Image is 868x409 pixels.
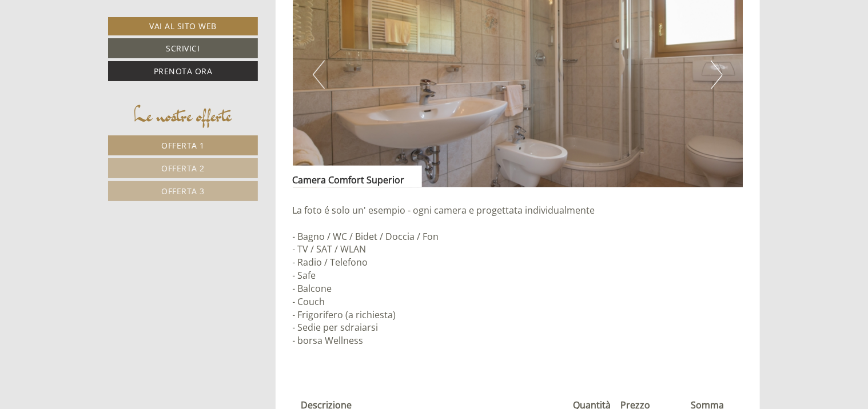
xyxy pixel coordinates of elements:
a: Prenota ora [108,61,258,81]
span: Offerta 1 [161,140,205,151]
div: mercoledì [193,9,257,28]
small: 11:19 [17,55,184,63]
div: Buon giorno, come possiamo aiutarla? [9,31,189,66]
button: Next [711,61,723,89]
a: Vai al sito web [108,17,258,35]
div: Le nostre offerte [108,101,258,130]
div: [GEOGRAPHIC_DATA] [17,33,184,42]
a: Scrivici [108,38,258,58]
button: Invia [393,301,451,321]
div: Camera Comfort Superior [293,166,422,187]
p: La foto é solo un' esempio - ogni camera e progettata individualmente - Bagno / WC / Bidet / Docc... [293,204,743,348]
button: Previous [313,61,325,89]
span: Offerta 2 [161,163,205,174]
span: Offerta 3 [161,186,205,197]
